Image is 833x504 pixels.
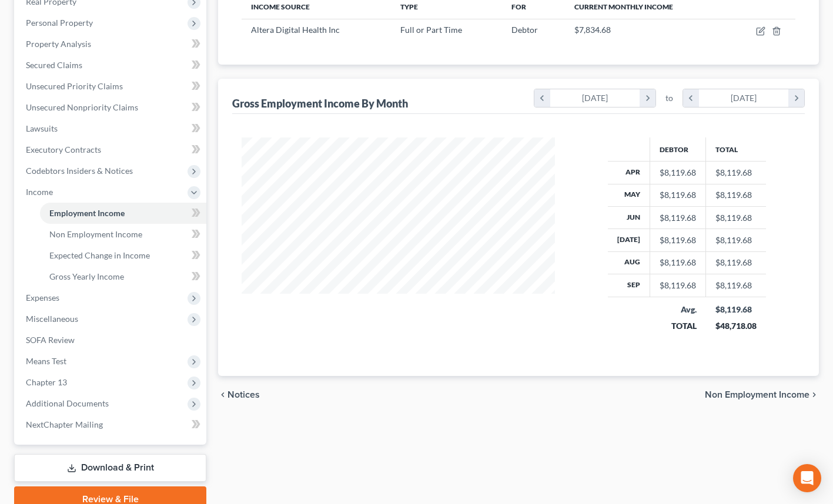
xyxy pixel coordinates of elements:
button: Non Employment Income chevron_right [705,390,819,399]
span: Type [400,2,418,11]
a: Executory Contracts [16,139,206,160]
span: Chapter 13 [26,377,67,387]
div: $8,119.68 [715,304,757,315]
a: Employment Income [40,203,206,224]
span: Property Analysis [26,39,91,49]
th: Apr [608,162,650,184]
th: May [608,184,650,206]
span: Notices [228,390,260,399]
span: Lawsuits [26,123,58,133]
span: Non Employment Income [49,229,142,239]
div: Avg. [660,304,697,315]
span: $7,834.68 [574,25,611,35]
span: Altera Digital Health Inc [251,25,340,35]
span: Unsecured Nonpriority Claims [26,102,138,112]
span: For [511,2,526,11]
a: Download & Print [14,454,206,482]
div: $48,718.08 [715,320,757,332]
th: Aug [608,251,650,274]
i: chevron_right [788,89,804,107]
th: Jun [608,206,650,229]
a: Expected Change in Income [40,245,206,266]
div: $8,119.68 [660,257,696,268]
i: chevron_right [640,89,655,107]
th: Total [706,137,766,161]
div: $8,119.68 [660,280,696,291]
div: [DATE] [699,89,789,107]
th: Sep [608,274,650,297]
span: Expected Change in Income [49,250,150,260]
span: Personal Property [26,18,93,28]
span: Unsecured Priority Claims [26,81,123,91]
span: Full or Part Time [400,25,462,35]
td: $8,119.68 [706,162,766,184]
span: Executory Contracts [26,145,101,154]
div: TOTAL [660,320,697,332]
button: chevron_left Notices [218,390,260,399]
a: Gross Yearly Income [40,266,206,287]
span: Employment Income [49,208,125,218]
div: $8,119.68 [660,167,696,179]
span: Income [26,187,53,197]
div: $8,119.68 [660,234,696,246]
a: Property Analysis [16,33,206,55]
div: $8,119.68 [660,189,696,201]
a: Unsecured Priority Claims [16,76,206,97]
span: Debtor [511,25,538,35]
span: Codebtors Insiders & Notices [26,166,133,176]
i: chevron_right [809,390,819,399]
span: Secured Claims [26,60,82,70]
a: NextChapter Mailing [16,414,206,435]
th: [DATE] [608,229,650,251]
a: Lawsuits [16,118,206,139]
a: Secured Claims [16,55,206,76]
td: $8,119.68 [706,206,766,229]
span: Current Monthly Income [574,2,673,11]
span: Gross Yearly Income [49,271,124,281]
div: Gross Employment Income By Month [232,96,408,110]
div: $8,119.68 [660,212,696,224]
div: Open Intercom Messenger [793,464,821,492]
td: $8,119.68 [706,229,766,251]
span: to [665,92,673,104]
td: $8,119.68 [706,251,766,274]
span: Income Source [251,2,310,11]
i: chevron_left [218,390,228,399]
span: NextChapter Mailing [26,419,103,429]
div: [DATE] [550,89,640,107]
span: Non Employment Income [705,390,809,399]
a: SOFA Review [16,330,206,351]
span: SOFA Review [26,335,75,345]
a: Non Employment Income [40,224,206,245]
a: Unsecured Nonpriority Claims [16,97,206,118]
span: Miscellaneous [26,314,78,324]
span: Expenses [26,293,59,303]
td: $8,119.68 [706,274,766,297]
i: chevron_left [534,89,550,107]
span: Additional Documents [26,398,109,408]
th: Debtor [650,137,706,161]
i: chevron_left [683,89,699,107]
span: Means Test [26,356,66,366]
td: $8,119.68 [706,184,766,206]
